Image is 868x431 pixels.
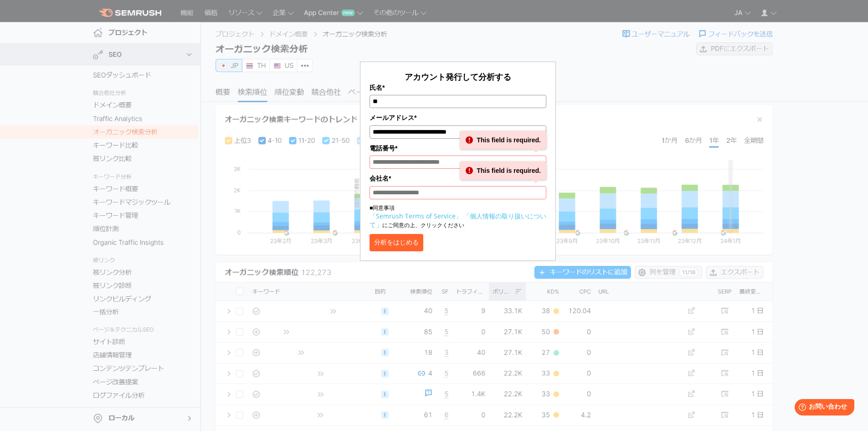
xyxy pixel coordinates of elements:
[370,212,462,220] a: 「Semrush Terms of Service」
[787,395,858,421] iframe: Help widget launcher
[370,113,546,123] label: メールアドレス*
[460,161,546,180] div: This field is required.
[405,71,511,82] span: アカウント発行して分析する
[370,204,546,229] p: ■同意事項 にご同意の上、クリックください
[370,212,546,229] a: 「個人情報の取り扱いについて」
[370,234,423,251] button: 分析をはじめる
[460,131,546,149] div: This field is required.
[370,143,546,153] label: 電話番号*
